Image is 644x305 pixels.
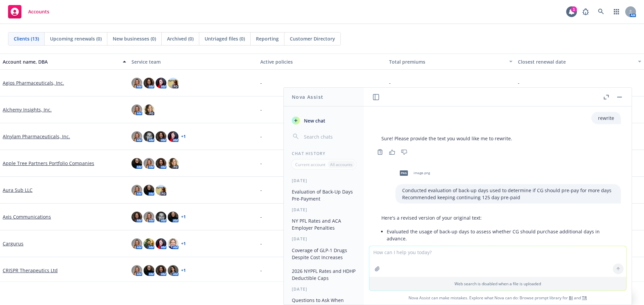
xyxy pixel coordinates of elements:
[144,212,154,222] img: photo
[144,131,154,142] img: photo
[156,238,166,249] img: photo
[367,291,629,305] span: Nova Assist can make mistakes. Explore what Nova can do: Browse prompt library for and
[402,187,614,201] p: Conducted evaluation of back-up days used to determine if CG should pre-pay for more days Recomme...
[144,104,154,115] img: photo
[181,242,186,246] a: + 1
[131,265,142,276] img: photo
[295,162,325,167] p: Current account
[167,35,194,42] span: Archived (0)
[395,165,431,181] div: pngimage.png
[156,131,166,142] img: photo
[386,54,515,70] button: Total premiums
[569,295,573,301] a: BI
[260,267,262,274] span: -
[518,79,520,86] span: -
[205,35,245,42] span: Untriaged files (0)
[144,185,154,196] img: photo
[260,133,262,140] span: -
[284,207,364,213] div: [DATE]
[3,160,94,167] a: Apple Tree Partners Portfolio Companies
[113,35,156,42] span: New businesses (0)
[156,185,166,196] img: photo
[377,149,383,155] svg: Copy to clipboard
[3,267,58,274] a: CRISPR Therapeutics Ltd
[3,133,70,140] a: Alnylam Pharmaceuticals, Inc.
[144,78,154,88] img: photo
[3,213,51,220] a: Axis Communications
[168,265,178,276] img: photo
[156,212,166,222] img: photo
[168,131,178,142] img: photo
[131,131,142,142] img: photo
[598,115,614,122] p: rewrite
[289,265,359,284] button: 2026 NYPFL Rates and HDHP Deductible Caps
[289,115,359,127] button: New chat
[260,160,262,167] span: -
[129,54,258,70] button: Service team
[3,106,52,113] a: Alchemy Insights, Inc.
[181,135,186,139] a: + 1
[3,79,64,86] a: Agios Pharmaceuticals, Inc.
[181,215,186,219] a: + 1
[156,78,166,88] img: photo
[260,106,262,113] span: -
[131,212,142,222] img: photo
[3,240,23,247] a: Cargurus
[389,58,505,65] div: Total premiums
[131,104,142,115] img: photo
[284,178,364,183] div: [DATE]
[156,158,166,169] img: photo
[289,245,359,263] button: Coverage of GLP-1 Drugs Despite Cost Increases
[389,79,391,86] span: -
[381,214,614,221] p: Here's a revised version of your original text:
[610,5,623,18] a: Switch app
[579,5,592,18] a: Report a Bug
[3,186,33,194] a: Aura Sub LLC
[399,147,410,157] button: Thumbs down
[260,79,262,86] span: -
[156,265,166,276] img: photo
[594,5,608,18] a: Search
[50,35,102,42] span: Upcoming renewals (0)
[260,213,262,220] span: -
[260,58,384,65] div: Active policies
[131,58,255,65] div: Service team
[168,158,178,169] img: photo
[168,78,178,88] img: photo
[373,281,622,287] p: Web search is disabled when a file is uploaded
[381,135,512,142] p: Sure! Please provide the text you would like me to rewrite.
[290,35,335,42] span: Customer Directory
[330,162,353,167] p: All accounts
[131,238,142,249] img: photo
[181,269,186,273] a: + 1
[284,286,364,292] div: [DATE]
[571,6,577,12] div: 1
[14,35,39,42] span: Clients (13)
[5,2,52,21] a: Accounts
[168,238,178,249] img: photo
[3,58,119,65] div: Account name, DBA
[144,265,154,276] img: photo
[284,151,364,156] div: Chat History
[256,35,279,42] span: Reporting
[144,238,154,249] img: photo
[518,58,634,65] div: Closest renewal date
[289,215,359,233] button: NY PFL Rates and ACA Employer Penalties
[258,54,386,70] button: Active policies
[260,240,262,247] span: -
[515,54,644,70] button: Closest renewal date
[292,93,323,100] h1: Nova Assist
[131,158,142,169] img: photo
[400,170,408,175] span: png
[28,9,49,14] span: Accounts
[260,186,262,194] span: -
[289,186,359,204] button: Evaluation of Back-Up Days Pre-Payment
[144,158,154,169] img: photo
[303,132,356,141] input: Search chats
[414,171,430,175] span: image.png
[168,212,178,222] img: photo
[131,78,142,88] img: photo
[284,236,364,242] div: [DATE]
[387,227,614,243] li: Evaluated the usage of back-up days to assess whether CG should purchase additional days in advance.
[582,295,587,301] a: TR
